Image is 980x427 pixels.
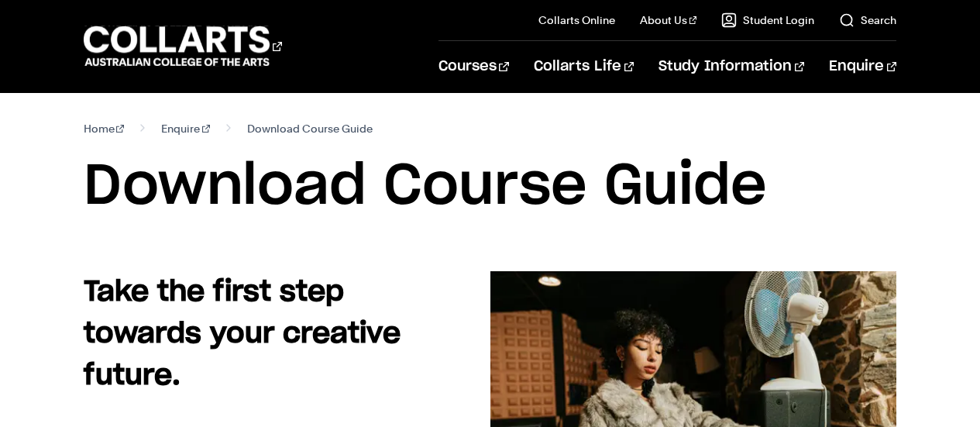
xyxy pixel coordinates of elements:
a: Collarts Life [534,41,634,92]
div: Go to homepage [84,24,282,68]
a: Study Information [658,41,804,92]
span: Download Course Guide [247,118,373,139]
a: About Us [640,12,697,28]
strong: Take the first step towards your creative future. [84,278,401,390]
a: Search [839,12,896,28]
a: Courses [438,41,509,92]
a: Student Login [721,12,814,28]
h1: Download Course Guide [84,152,897,222]
a: Enquire [829,41,896,92]
a: Collarts Online [538,12,615,28]
a: Enquire [161,118,210,139]
a: Home [84,118,125,139]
